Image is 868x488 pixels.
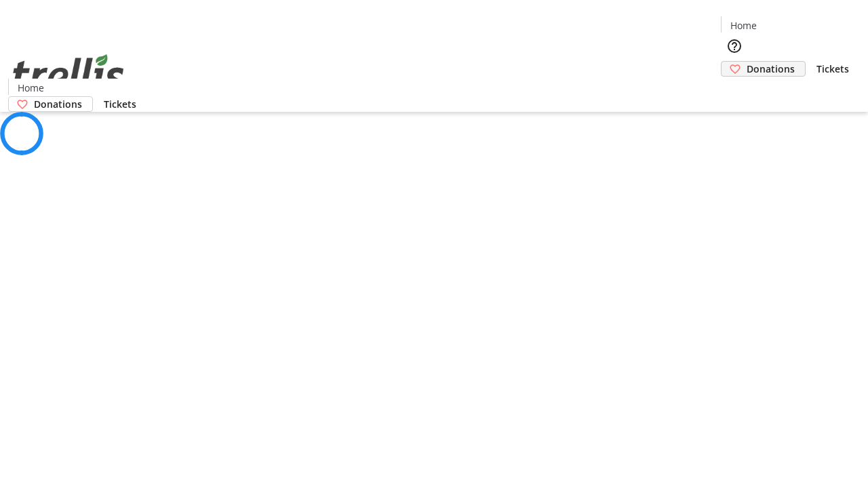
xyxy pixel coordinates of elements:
[816,62,849,76] span: Tickets
[730,18,757,33] span: Home
[806,62,860,76] a: Tickets
[104,97,136,111] span: Tickets
[18,81,44,95] span: Home
[8,96,93,112] a: Donations
[9,81,52,95] a: Home
[8,39,129,107] img: Orient E2E Organization FzGrlmkBDC's Logo
[722,18,765,33] a: Home
[721,33,748,60] button: Help
[747,62,795,76] span: Donations
[721,61,806,77] a: Donations
[34,97,82,111] span: Donations
[721,77,748,104] button: Cart
[93,97,147,111] a: Tickets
